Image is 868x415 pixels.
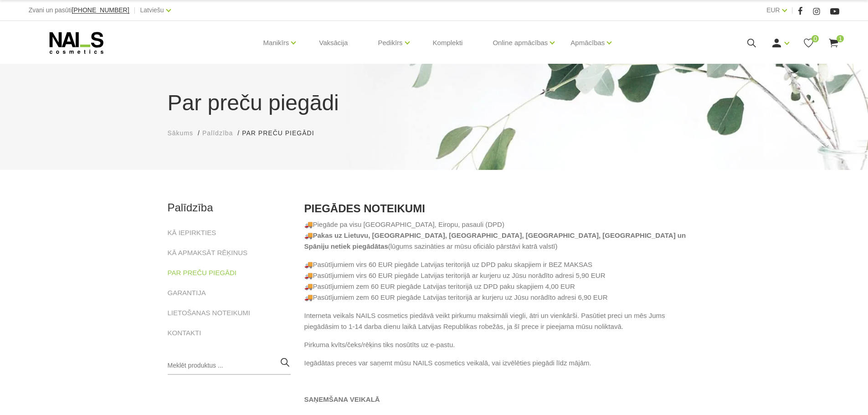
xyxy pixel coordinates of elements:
h2: Palīdzība [168,202,291,214]
p: Pirkuma kvīts/čeks/rēķins tiks nosūtīts uz e-pastu. [304,339,701,350]
a: Sākums [168,128,194,138]
h1: Par preču piegādi [168,87,701,119]
a: Komplekti [426,21,470,65]
a: Online apmācības [493,25,548,61]
div: Zvani un pasūti [29,5,129,16]
strong: Pakas uz Lietuvu, [GEOGRAPHIC_DATA], [GEOGRAPHIC_DATA], [GEOGRAPHIC_DATA], [GEOGRAPHIC_DATA] un S... [304,231,686,250]
a: KONTAKTI [168,328,201,338]
a: Pedikīrs [378,25,402,61]
p: Interneta veikals NAILS cosmetics piedāvā veikt pirkumu maksimāli viegli, ātri un vienkārši. Pasū... [304,310,701,332]
span: Sākums [168,129,194,137]
a: [PHONE_NUMBER] [72,7,129,14]
input: Meklēt produktus ... [168,357,291,375]
span: Palīdzība [202,129,233,137]
span: | [134,5,136,16]
a: KĀ IEPIRKTIES [168,227,216,238]
a: Apmācības [570,25,605,61]
a: GARANTIJA [168,287,206,298]
strong: PIEGĀDES NOTEIKUMI [304,202,425,215]
span: [PHONE_NUMBER] [72,6,129,14]
p: Iegādātas preces var saņemt mūsu NAILS cosmetics veikalā, vai izvēlēties piegādi līdz mājām. [304,358,701,369]
a: LIETOŠANAS NOTEIKUMI [168,307,250,318]
a: 1 [828,37,839,49]
a: Latviešu [140,5,164,15]
a: Vaksācija [312,21,355,65]
a: 0 [803,37,814,49]
span: 0 [812,35,819,42]
span: 1 [837,35,844,42]
span: 🚚Pasūtījumiem virs 60 EUR piegāde Latvijas teritorijā uz DPD paku skapjiem ir BEZ MAKSAS 🚚Pas... [304,261,608,301]
a: Palīdzība [202,128,233,138]
a: KĀ APMAKSĀT RĒĶINUS [168,247,248,258]
span: 🚚 [304,220,313,228]
span: | [791,5,793,16]
a: PAR PREČU PIEGĀDI [168,267,236,278]
li: Par preču piegādi [242,128,323,138]
a: Manikīrs [263,25,289,61]
a: EUR [766,5,780,15]
span: 🚚 [304,231,313,239]
strong: SAŅEMŠANA VEIKALĀ [304,395,380,403]
p: Piegāde pa visu [GEOGRAPHIC_DATA], Eiropu, pasauli (DPD) (lūgums sazināties ar mūsu oficiālo pār... [304,219,701,252]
